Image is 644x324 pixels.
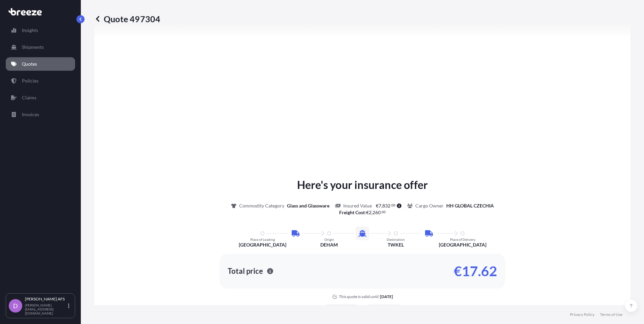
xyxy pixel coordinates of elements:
[387,237,405,241] p: Destination
[366,210,369,215] span: €
[6,108,75,121] a: Invoices
[391,204,395,206] span: 00
[239,202,284,209] p: Commodity Category
[239,241,286,248] p: [GEOGRAPHIC_DATA]
[6,24,75,37] a: Insights
[369,210,372,215] span: 2
[25,303,67,315] p: [PERSON_NAME][EMAIL_ADDRESS][DOMAIN_NAME]
[250,237,275,241] p: Place of Loading
[454,266,497,277] p: €17.62
[600,312,622,317] a: Terms of Use
[339,209,386,216] p: :
[287,202,329,209] p: Glass and Glassware
[22,111,39,118] p: Invoices
[22,77,38,84] p: Policies
[439,241,486,248] p: [GEOGRAPHIC_DATA]
[381,203,382,208] span: ,
[339,294,379,299] p: This quote is valid until
[376,203,379,208] span: €
[379,203,381,208] span: 7
[372,210,373,215] span: ,
[94,13,160,24] p: Quote 497304
[450,237,475,241] p: Place of Delivery
[324,237,334,241] p: Origin
[388,241,404,248] p: TWKEL
[22,94,36,101] p: Claims
[228,268,263,274] p: Total price
[6,74,75,88] a: Policies
[320,241,338,248] p: DEHAM
[382,211,386,213] span: 00
[22,61,37,67] p: Quotes
[22,27,38,34] p: Insights
[297,177,428,193] p: Here's your insurance offer
[380,294,393,299] p: [DATE]
[391,204,391,206] span: .
[415,202,444,209] p: Cargo Owner
[570,312,594,317] a: Privacy Policy
[22,44,44,51] p: Shipments
[25,296,67,302] p: [PERSON_NAME] AFS
[6,91,75,104] a: Claims
[6,40,75,54] a: Shipments
[343,202,372,209] p: Insured Value
[322,305,361,316] button: Update Details
[339,209,365,215] b: Freight Cost
[373,210,381,215] span: 260
[13,302,18,309] span: D
[364,305,404,316] button: Issue a Policy
[6,57,75,71] a: Quotes
[446,202,494,209] p: HH GLOBAL CZECHIA
[382,203,390,208] span: 832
